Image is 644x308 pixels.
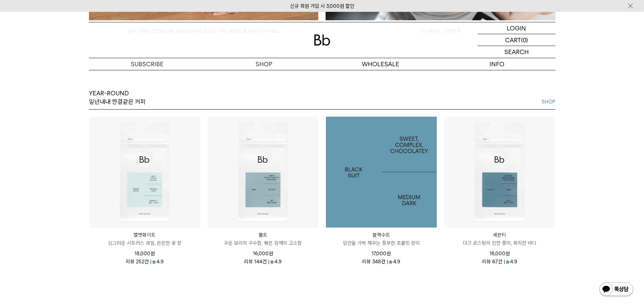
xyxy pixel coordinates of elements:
[326,231,437,239] p: 블랙수트
[326,231,437,247] a: 블랙수트 입안을 가득 채우는 풍부한 초콜릿 향미
[89,117,200,228] img: 벨벳화이트
[444,231,555,247] a: 세븐티 다크 로스팅의 진한 풍미, 묵직한 바디
[89,231,200,247] a: 벨벳화이트 싱그러운 시트러스 과일, 은은한 꽃 향
[478,34,555,46] a: CART (0)
[208,239,318,247] p: 구운 보리의 구수함, 볶은 참깨의 고소함
[386,251,391,257] span: 원
[478,22,555,34] a: LOGIN
[126,258,164,264] div: 리뷰 252건 | 4.9
[89,239,200,247] p: 싱그러운 시트러스 과일, 은은한 꽃 향
[444,239,555,247] p: 다크 로스팅의 진한 풍미, 묵직한 바디
[253,251,273,257] span: 16,000
[326,117,437,228] a: 블랙수트
[482,258,517,264] div: 리뷰 67건 | 4.9
[208,231,318,247] a: 몰트 구운 보리의 구수함, 볶은 참깨의 고소함
[135,251,155,257] span: 18,000
[89,231,200,239] p: 벨벳화이트
[206,58,322,70] a: SHOP
[504,46,529,58] p: SEARCH
[505,34,521,46] p: CART
[150,251,155,257] span: 원
[89,58,206,70] a: SUBSCRIBE
[322,58,439,70] p: WHOLESALE
[507,22,526,34] p: LOGIN
[444,231,555,239] p: 세븐티
[326,239,437,247] p: 입안을 가득 채우는 풍부한 초콜릿 향미
[208,231,318,239] p: 몰트
[362,258,400,264] div: 리뷰 348건 | 4.9
[599,282,634,298] img: 카카오톡 채널 1:1 채팅 버튼
[505,251,510,257] span: 원
[444,117,555,228] img: 세븐티
[208,117,318,228] img: 몰트
[521,34,528,46] p: (0)
[439,58,555,70] p: INFO
[89,89,146,106] p: YEAR-ROUND 일년내내 한결같은 커피
[314,34,330,46] img: 로고
[269,251,273,257] span: 원
[490,251,510,257] span: 16,000
[542,98,555,106] a: SHOP
[244,258,282,264] div: 리뷰 144건 | 4.9
[290,3,354,9] a: 신규 회원 가입 시 3,000원 할인
[372,251,391,257] span: 17,000
[326,117,437,228] img: 1000000031_add2_036.jpg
